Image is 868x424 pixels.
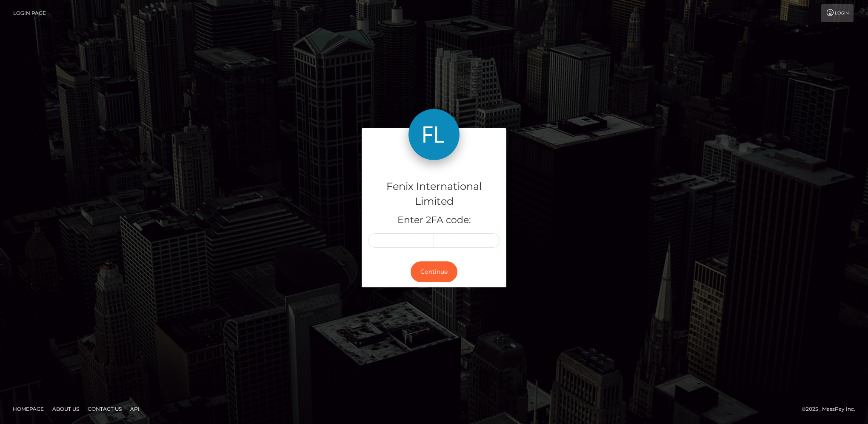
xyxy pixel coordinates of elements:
[127,402,143,415] a: API
[49,402,83,415] a: About Us
[84,402,125,415] a: Contact Us
[408,109,460,160] img: Fenix International Limited
[411,261,457,282] button: Continue
[13,4,46,22] a: Login Page
[802,404,862,414] div: © 2025 , MassPay Inc.
[9,402,47,415] a: Homepage
[368,179,500,209] h4: Fenix International Limited
[368,214,500,227] h5: Enter 2FA code:
[821,4,854,22] a: Login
